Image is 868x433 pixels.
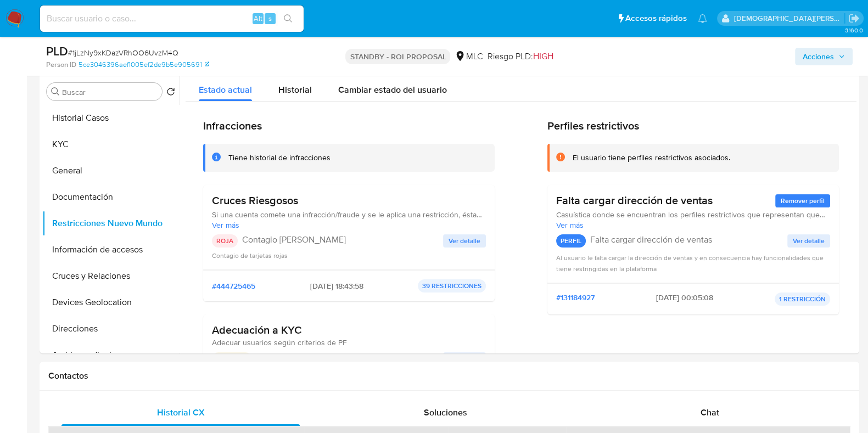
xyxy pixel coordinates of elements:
button: Información de accesos [42,237,180,263]
button: Archivos adjuntos [42,342,180,368]
span: # 1jLzNy9xKDazVRhOO6UvzM4Q [68,47,178,58]
p: cristian.porley@mercadolibre.com [734,13,845,24]
span: 3.160.0 [844,26,863,35]
button: Acciones [795,48,853,65]
button: General [42,158,180,184]
span: Accesos rápidos [625,13,687,24]
span: Chat [701,406,719,419]
button: search-icon [277,11,299,26]
button: Restricciones Nuevo Mundo [42,210,180,237]
b: Person ID [46,60,76,70]
button: KYC [42,131,180,158]
span: HIGH [533,50,553,63]
button: Devices Geolocation [42,289,180,316]
h1: Contactos [48,370,850,381]
button: Documentación [42,184,180,210]
button: Cruces y Relaciones [42,263,180,289]
p: STANDBY - ROI PROPOSAL [345,49,450,64]
b: PLD [46,42,68,60]
span: Acciones [803,48,834,65]
span: Riesgo PLD: [487,50,553,63]
button: Direcciones [42,316,180,342]
button: Buscar [51,87,60,96]
a: Salir [848,13,860,24]
input: Buscar usuario o caso... [40,12,304,26]
span: Historial CX [157,406,205,419]
a: 5ce3046396aef1005ef2de9b5e905691 [79,60,209,70]
button: Historial Casos [42,105,180,131]
a: Notificaciones [698,14,707,23]
input: Buscar [62,87,158,97]
span: Soluciones [424,406,467,419]
button: Volver al orden por defecto [166,87,175,99]
div: MLC [455,50,483,63]
span: s [268,13,272,24]
span: Alt [254,13,262,24]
